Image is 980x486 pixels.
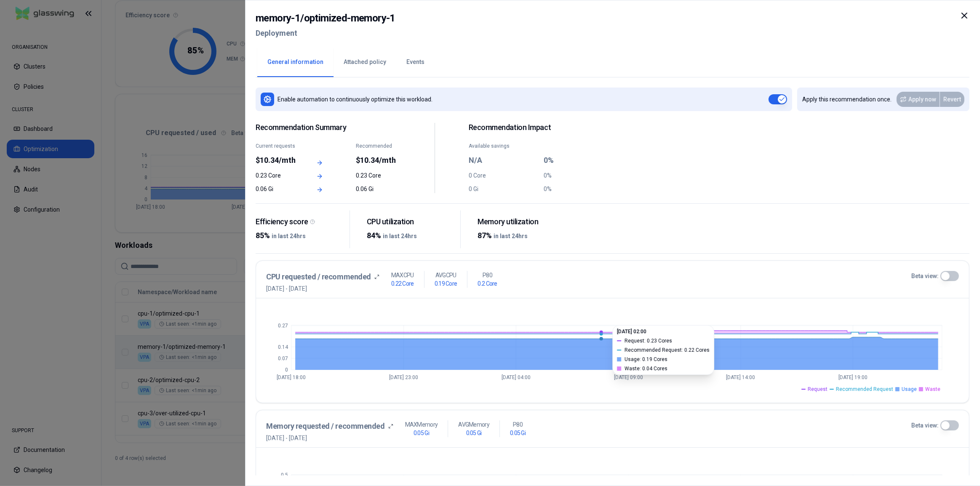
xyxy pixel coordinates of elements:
[281,472,288,478] tspan: 0.5
[256,154,301,166] div: $10.34/mth
[468,154,538,166] div: N/A
[256,171,301,180] div: 0.23 Core
[468,185,538,193] div: 0 Gi
[802,95,892,104] p: Apply this recommendation once.
[838,374,868,380] tspan: [DATE] 19:00
[478,230,565,242] div: 87%
[256,143,301,149] div: Current requests
[256,123,401,133] span: Recommendation Summary
[544,185,614,193] div: 0%
[256,11,395,26] h2: memory-1 / optimized-memory-1
[391,271,414,279] p: MAX CPU
[483,271,492,279] p: P80
[355,154,401,166] div: $10.34/mth
[266,271,371,283] h3: CPU requested / recommended
[256,217,343,227] div: Efficiency score
[478,217,565,227] div: Memory utilization
[435,271,456,279] p: AVG CPU
[544,154,614,166] div: 0%
[396,48,435,77] button: Events
[405,420,438,429] p: MAX Memory
[278,323,288,329] tspan: 0.27
[434,279,457,288] h1: 0.19 Core
[272,233,306,239] span: in last 24hrs
[382,233,417,239] span: in last 24hrs
[468,143,538,149] div: Available savings
[256,230,343,242] div: 85%
[266,434,393,442] span: [DATE] - [DATE]
[266,420,385,432] h3: Memory requested / recommended
[414,429,429,437] h1: 0.05 Gi
[256,185,301,193] div: 0.06 Gi
[510,429,526,437] h1: 0.05 Gi
[726,374,755,380] tspan: [DATE] 14:00
[468,171,538,180] div: 0 Core
[277,374,306,380] tspan: [DATE] 18:00
[494,233,528,239] span: in last 24hrs
[466,429,481,437] h1: 0.05 Gi
[355,143,401,149] div: Recommended
[911,421,939,430] label: Beta view:
[458,420,489,429] p: AVG Memory
[366,230,454,242] div: 84%
[502,374,531,380] tspan: [DATE] 04:00
[468,123,614,133] h2: Recommendation Impact
[513,420,523,429] p: P80
[911,272,939,280] label: Beta view:
[278,95,433,104] p: Enable automation to continuously optimize this workload.
[902,386,917,393] span: Usage
[256,26,395,41] h2: Deployment
[836,386,893,393] span: Recommended Request
[808,386,828,393] span: Request
[285,367,288,373] tspan: 0
[366,217,454,227] div: CPU utilization
[257,48,334,77] button: General information
[355,171,401,180] div: 0.23 Core
[355,185,401,193] div: 0.06 Gi
[389,374,418,380] tspan: [DATE] 23:00
[334,48,396,77] button: Attached policy
[278,344,288,350] tspan: 0.14
[925,386,940,393] span: Waste
[391,279,414,288] h1: 0.22 Core
[278,356,288,361] tspan: 0.07
[478,279,497,288] h1: 0.2 Core
[544,171,614,180] div: 0%
[266,284,379,293] span: [DATE] - [DATE]
[614,374,643,380] tspan: [DATE] 09:00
